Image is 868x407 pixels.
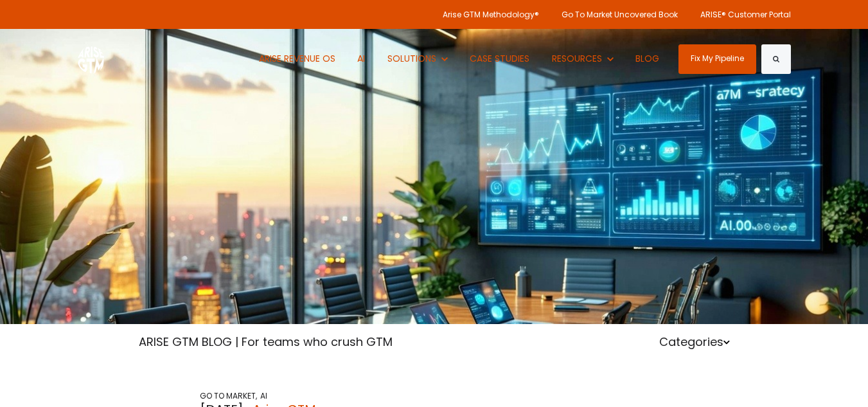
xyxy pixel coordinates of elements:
[761,44,791,74] button: Search
[249,29,345,89] a: ARISE REVENUE OS
[378,29,457,89] button: Show submenu for SOLUTIONS SOLUTIONS
[542,29,623,89] button: Show submenu for RESOURCES RESOURCES
[461,29,540,89] a: CASE STUDIES
[387,52,436,65] span: SOLUTIONS
[249,29,669,89] nav: Desktop navigation
[552,52,602,65] span: RESOURCES
[626,29,669,89] a: BLOG
[260,390,267,401] a: AI
[200,390,257,401] a: GO TO MARKET,
[552,52,553,53] span: Show submenu for RESOURCES
[348,29,375,89] a: AI
[139,334,393,350] a: ARISE GTM BLOG | For teams who crush GTM
[387,52,388,53] span: Show submenu for SOLUTIONS
[659,334,730,350] a: Categories
[678,44,756,74] a: Fix My Pipeline
[78,44,104,73] img: ARISE GTM logo (1) white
